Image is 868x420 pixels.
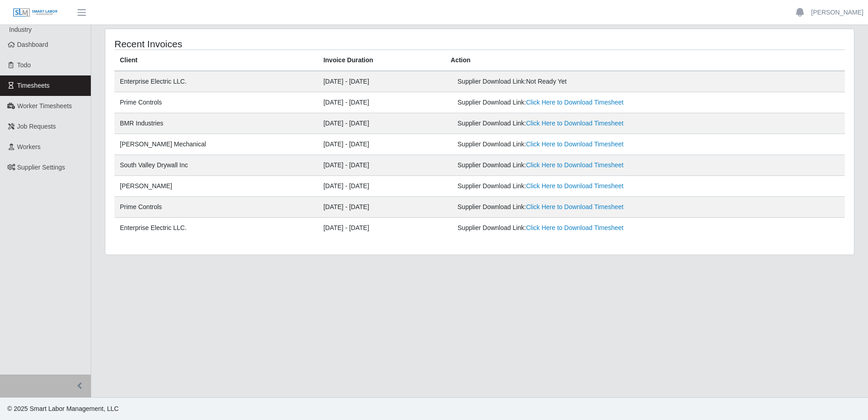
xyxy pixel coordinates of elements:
[17,82,50,89] span: Timesheets
[458,98,703,107] div: Supplier Download Link:
[526,99,624,106] a: Click Here to Download Timesheet
[526,78,567,85] span: Not Ready Yet
[17,143,41,150] span: Workers
[458,140,703,149] div: Supplier Download Link:
[526,182,624,190] a: Click Here to Download Timesheet
[17,41,49,48] span: Dashboard
[458,77,703,86] div: Supplier Download Link:
[114,218,318,239] td: Enterprise Electric LLC.
[114,38,411,50] h4: Recent Invoices
[318,50,445,71] th: Invoice Duration
[318,176,445,197] td: [DATE] - [DATE]
[318,197,445,218] td: [DATE] - [DATE]
[526,161,624,169] a: Click Here to Download Timesheet
[526,140,624,148] a: Click Here to Download Timesheet
[458,202,703,212] div: Supplier Download Link:
[458,160,703,170] div: Supplier Download Link:
[9,26,32,33] span: Industry
[458,181,703,191] div: Supplier Download Link:
[7,405,118,412] span: © 2025 Smart Labor Management, LLC
[114,113,318,134] td: BMR Industries
[17,102,72,110] span: Worker Timesheets
[114,92,318,113] td: Prime Controls
[445,50,845,71] th: Action
[318,155,445,176] td: [DATE] - [DATE]
[17,123,56,130] span: Job Requests
[17,61,31,69] span: Todo
[526,120,624,127] a: Click Here to Download Timesheet
[526,203,624,210] a: Click Here to Download Timesheet
[114,197,318,218] td: Prime Controls
[318,71,445,92] td: [DATE] - [DATE]
[458,223,703,233] div: Supplier Download Link:
[13,8,58,18] img: SLM Logo
[114,176,318,197] td: [PERSON_NAME]
[114,50,318,71] th: Client
[318,134,445,155] td: [DATE] - [DATE]
[458,119,703,128] div: Supplier Download Link:
[114,71,318,92] td: Enterprise Electric LLC.
[318,218,445,239] td: [DATE] - [DATE]
[17,164,65,171] span: Supplier Settings
[811,8,863,17] a: [PERSON_NAME]
[114,155,318,176] td: South Valley Drywall Inc
[318,113,445,134] td: [DATE] - [DATE]
[114,134,318,155] td: [PERSON_NAME] Mechanical
[318,92,445,113] td: [DATE] - [DATE]
[526,224,624,231] a: Click Here to Download Timesheet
